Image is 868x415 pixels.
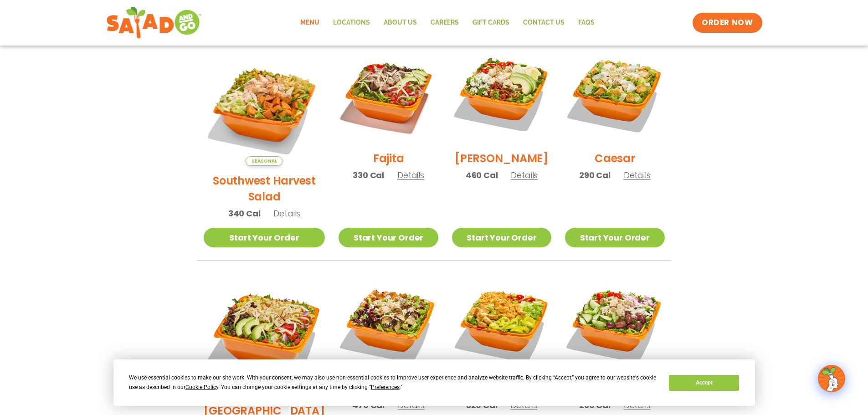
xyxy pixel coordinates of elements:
[129,373,658,392] div: We use essential cookies to make our site work. With your consent, we may also use non-essential ...
[273,208,300,219] span: Details
[293,12,326,33] a: Menu
[397,169,424,181] span: Details
[819,366,844,391] img: wpChatIcon
[595,150,635,166] h2: Caesar
[452,274,551,374] img: Product photo for Buffalo Chicken Salad
[565,44,664,143] img: Product photo for Caesar Salad
[339,228,438,247] a: Start Your Order
[339,44,438,143] img: Product photo for Fajita Salad
[228,207,261,220] span: 340 Cal
[511,169,538,181] span: Details
[424,12,466,33] a: Careers
[571,12,601,33] a: FAQs
[455,150,549,166] h2: [PERSON_NAME]
[565,228,664,247] a: Start Your Order
[185,384,218,390] span: Cookie Policy
[113,359,755,406] div: Cookie Consent Prompt
[669,375,739,391] button: Accept
[106,5,202,41] img: new-SAG-logo-768×292
[204,274,325,396] img: Product photo for BBQ Ranch Salad
[353,169,384,181] span: 330 Cal
[326,12,377,33] a: Locations
[466,169,498,181] span: 460 Cal
[339,274,438,374] img: Product photo for Roasted Autumn Salad
[466,12,516,33] a: GIFT CARDS
[452,44,551,143] img: Product photo for Cobb Salad
[624,169,651,181] span: Details
[702,17,753,28] span: ORDER NOW
[452,228,551,247] a: Start Your Order
[516,12,571,33] a: Contact Us
[693,13,762,33] a: ORDER NOW
[565,274,664,374] img: Product photo for Greek Salad
[373,150,404,166] h2: Fajita
[579,169,611,181] span: 290 Cal
[204,44,325,166] img: Product photo for Southwest Harvest Salad
[293,12,601,33] nav: Menu
[204,228,325,247] a: Start Your Order
[377,12,424,33] a: About Us
[246,156,282,166] span: Seasonal
[371,384,400,390] span: Preferences
[204,173,325,205] h2: Southwest Harvest Salad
